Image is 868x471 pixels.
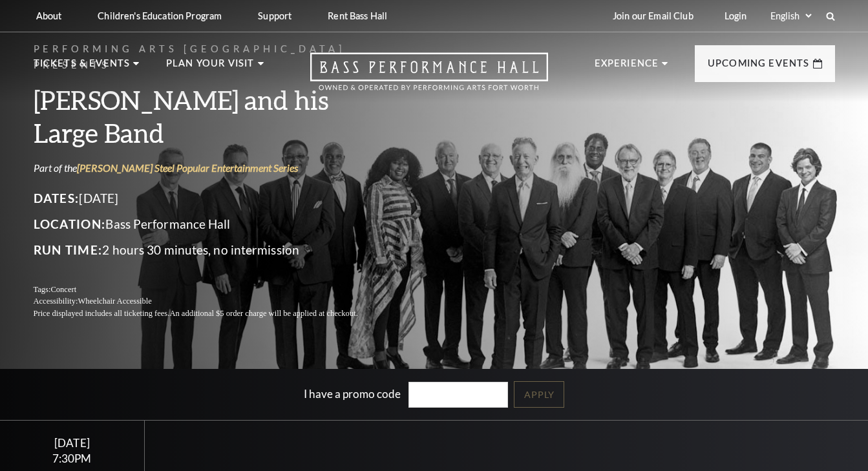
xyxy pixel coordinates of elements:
[258,10,291,21] p: Support
[34,216,106,231] span: Location:
[98,10,222,21] p: Children's Education Program
[34,83,389,149] h3: [PERSON_NAME] and his Large Band
[328,10,387,21] p: Rent Bass Hall
[34,161,389,175] p: Part of the
[34,214,389,235] p: Bass Performance Hall
[36,10,62,21] p: About
[34,56,131,79] p: Tickets & Events
[166,56,255,79] p: Plan Your Visit
[34,191,79,205] span: Dates:
[34,240,389,260] p: 2 hours 30 minutes, no intermission
[78,297,151,306] span: Wheelchair Accessible
[34,188,389,209] p: [DATE]
[768,10,814,22] select: Select:
[77,162,298,174] a: [PERSON_NAME] Steel Popular Entertainment Series
[34,295,389,308] p: Accessibility:
[34,284,389,296] p: Tags:
[50,285,76,294] span: Concert
[304,386,401,400] label: I have a promo code
[708,56,810,79] p: Upcoming Events
[34,242,103,257] span: Run Time:
[34,308,389,320] p: Price displayed includes all ticketing fees.
[169,309,357,318] span: An additional $5 order charge will be applied at checkout.
[16,453,129,464] div: 7:30PM
[16,436,129,450] div: [DATE]
[595,56,659,79] p: Experience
